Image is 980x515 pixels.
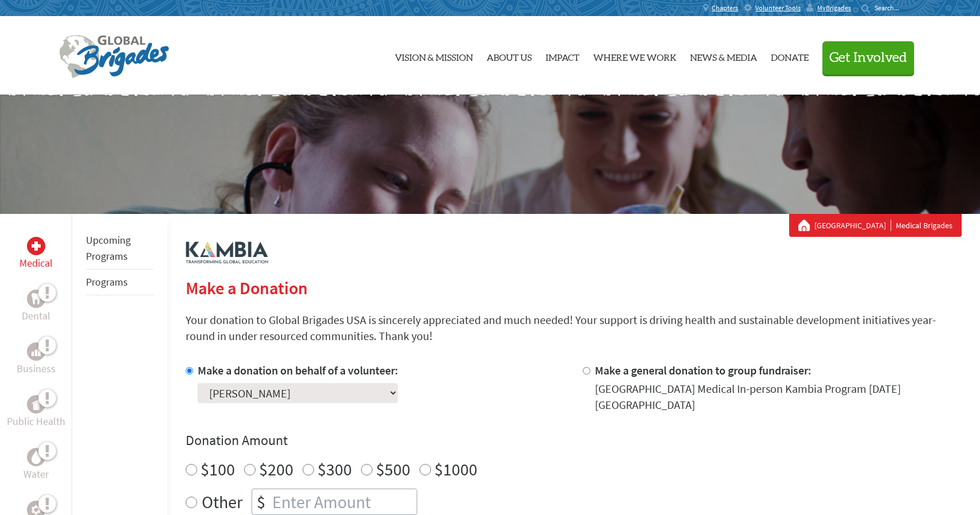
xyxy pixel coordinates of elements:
[546,26,579,85] a: Impact
[771,26,809,85] a: Donate
[32,450,41,463] img: Water
[822,41,914,74] button: Get Involved
[690,26,757,85] a: News & Media
[202,489,242,515] label: Other
[395,26,473,85] a: Vision & Mission
[86,275,128,288] a: Programs
[27,237,45,255] div: Medical
[22,290,50,324] a: DentalDental
[7,395,65,430] a: Public HealthPublic Health
[86,228,154,270] li: Upcoming Programs
[487,26,532,85] a: About Us
[86,270,154,295] li: Programs
[27,290,45,308] div: Dental
[198,363,398,377] label: Make a donation on behalf of a volunteer:
[19,237,53,271] a: MedicalMedical
[317,458,352,480] label: $300
[7,413,65,430] p: Public Health
[186,312,962,344] p: Your donation to Global Brigades USA is sincerely appreciated and much needed! Your support is dr...
[22,308,50,324] p: Dental
[19,255,53,271] p: Medical
[32,293,41,304] img: Dental
[434,458,477,480] label: $1000
[59,35,169,79] img: Global Brigades Logo
[32,505,41,514] img: Engineering
[17,342,56,377] a: BusinessBusiness
[186,431,962,450] h4: Donation Amount
[259,458,293,480] label: $200
[875,3,907,12] input: Search...
[712,3,738,13] span: Chapters
[755,3,801,13] span: Volunteer Tools
[23,466,49,482] p: Water
[798,220,952,231] div: Medical Brigades
[814,220,891,231] a: [GEOGRAPHIC_DATA]
[186,278,962,298] h2: Make a Donation
[186,241,268,264] img: logo-kambia.png
[270,489,417,514] input: Enter Amount
[27,342,45,361] div: Business
[17,361,56,377] p: Business
[252,489,270,514] div: $
[32,241,41,251] img: Medical
[595,363,812,377] label: Make a general donation to group fundraiser:
[595,381,962,413] div: [GEOGRAPHIC_DATA] Medical In-person Kambia Program [DATE] [GEOGRAPHIC_DATA]
[27,448,45,466] div: Water
[201,458,235,480] label: $100
[23,448,49,482] a: WaterWater
[376,458,410,480] label: $500
[829,51,907,65] span: Get Involved
[817,3,851,13] span: MyBrigades
[32,399,41,410] img: Public Health
[86,233,131,263] a: Upcoming Programs
[32,347,41,356] img: Business
[27,395,45,413] div: Public Health
[593,26,676,85] a: Where We Work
